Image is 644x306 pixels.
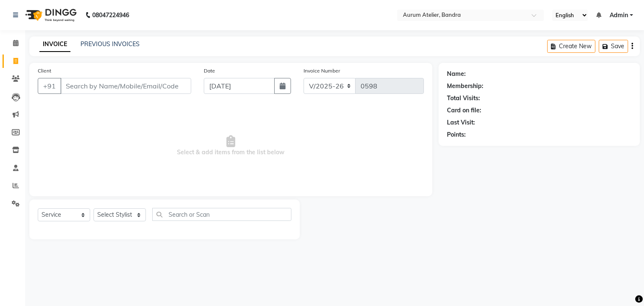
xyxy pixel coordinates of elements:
[39,37,70,52] a: INVOICE
[447,130,466,139] div: Points:
[447,118,475,127] div: Last Visit:
[304,67,340,75] label: Invoice Number
[610,11,628,20] span: Admin
[38,67,51,75] label: Client
[204,67,215,75] label: Date
[447,106,481,115] div: Card on file:
[447,70,466,78] div: Name:
[92,3,129,27] b: 08047224946
[547,40,595,53] button: Create New
[21,3,79,27] img: logo
[38,78,61,94] button: +91
[447,94,480,103] div: Total Visits:
[80,40,140,48] a: PREVIOUS INVOICES
[152,208,291,221] input: Search or Scan
[599,40,628,53] button: Save
[60,78,191,94] input: Search by Name/Mobile/Email/Code
[38,104,424,188] span: Select & add items from the list below
[447,82,483,91] div: Membership:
